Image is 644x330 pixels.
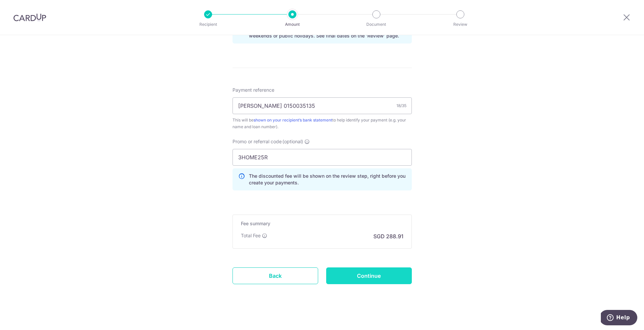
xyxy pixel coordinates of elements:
[254,117,332,122] a: shown on your recipient’s bank statement
[183,21,233,28] p: Recipient
[352,21,401,28] p: Document
[396,102,406,109] div: 18/35
[268,21,317,28] p: Amount
[282,138,303,145] span: (optional)
[233,117,412,130] div: This will be to help identify your payment (e.g. your name and loan number).
[241,232,261,239] p: Total Fee
[233,138,282,145] span: Promo or referral code
[601,310,637,327] iframe: Opens a widget where you can find more information
[249,173,406,186] p: The discounted fee will be shown on the review step, right before you create your payments.
[241,220,403,227] h5: Fee summary
[373,232,403,240] p: SGD 288.91
[326,267,412,284] input: Continue
[436,21,485,28] p: Review
[233,87,274,93] span: Payment reference
[233,267,318,284] a: Back
[13,13,46,21] img: CardUp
